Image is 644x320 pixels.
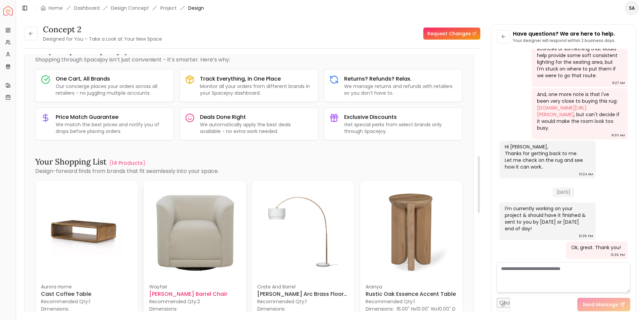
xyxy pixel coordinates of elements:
p: Recommended Qty: 1 [257,298,349,305]
h3: Track Everything, In One Place [200,75,313,83]
h6: Cast Coffee Table [41,290,132,298]
p: Our concierge places your orders across all retailers - no juggling multiple accounts. [56,83,168,96]
nav: breadcrumb [41,5,204,11]
h3: concept 2 [43,24,162,35]
p: Get special perks from select brands only through Spacejoy. [344,121,457,135]
div: Ok, great. Thank you! [571,244,621,251]
span: SA [626,2,638,14]
p: Have questions? We are here to help. [513,30,615,38]
div: And, one more note is that I've been very close to buying this rug: , but can't decide if it woul... [537,91,621,131]
li: Design Concept [111,5,149,11]
p: Your designer will respond within 2 business days. [513,38,615,43]
p: Aranya [366,283,457,290]
a: Dashboard [74,5,100,11]
div: 10:24 AM [579,171,593,178]
p: Recommended Qty: 1 [41,298,132,305]
p: Design-forward finds from brands that fit seamlessly into your space. [35,167,463,175]
div: Hi [PERSON_NAME], Thanks for getting back to me. Let me check on the rug and see how it can work.. [505,143,589,170]
p: Wayfair [149,283,241,290]
p: Shopping through Spacejoy isn’t just convenient - it’s smarter. Here’s why: [35,56,463,64]
img: Meryl Arc Brass Floor Lamp with White Shade image [257,186,349,278]
p: Dimensions: [41,305,69,313]
span: [DATE] [553,187,574,197]
a: (14 Products ) [109,159,146,167]
button: SA [625,1,639,15]
div: 8:27 AM [612,80,625,86]
h6: [PERSON_NAME] Arc Brass Floor Lamp with White Shade [257,290,349,298]
p: Crate And Barrel [257,283,349,290]
a: Spacejoy [3,6,13,15]
div: I'm currently working on your project & should have it finished & sent to you by [DATE] or [DATE]... [505,205,589,232]
span: Design [188,5,204,11]
h6: Rustic Oak Essence Accent Table [366,290,457,298]
span: 10.00" D [438,305,455,312]
img: Rustic Oak Essence Accent Table image [366,186,457,278]
p: We match the best prices and notify you of drops before placing orders. [56,121,168,135]
p: Aurora Home [41,283,132,290]
a: Home [49,5,63,11]
img: Seibert Swivel Barrel Chair image [149,186,241,278]
h3: Deals Done Right [200,113,313,121]
img: Cast Coffee Table image [41,186,132,278]
h3: Price Match Guarantee [56,113,168,121]
h3: Returns? Refunds? Relax. [344,75,457,83]
img: Spacejoy Logo [3,6,13,15]
div: 12:35 PM [579,233,593,239]
p: Monitor all your orders from different brands in your Spacejoy dashboard. [200,83,313,96]
p: We manage returns and refunds with retailers so you don’t have to. [344,83,457,96]
span: 10.00" W [416,305,435,312]
p: Dimensions: [366,305,394,313]
h3: Exclusive Discounts [344,113,457,121]
p: 14 Products [112,159,143,167]
a: Request Changes [423,28,480,40]
span: 16.00" H [396,305,414,312]
a: Project [160,5,177,11]
p: Dimensions: [149,305,177,313]
p: Recommended Qty: 1 [366,298,457,305]
p: Recommended Qty: 2 [149,298,241,305]
p: We automatically apply the best deals available - no extra work needed. [200,121,313,135]
small: Designed for You – Take a Look at Your New Space [43,36,162,42]
h3: Your Shopping List [35,156,107,167]
h3: One Cart, All Brands [56,75,168,83]
a: [DOMAIN_NAME][URL][PERSON_NAME] [537,104,587,118]
div: 12:36 PM [611,252,625,258]
p: x x [396,305,455,312]
h6: [PERSON_NAME] Barrel Chair [149,290,241,298]
div: 8:30 AM [611,132,625,139]
p: Dimensions: [257,305,285,313]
